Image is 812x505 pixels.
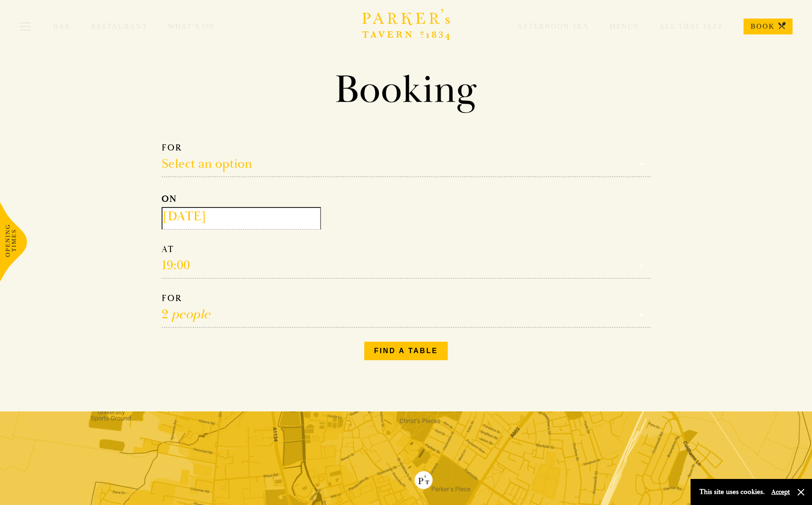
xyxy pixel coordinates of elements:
h1: Booking [155,66,658,114]
p: This site uses cookies. [699,486,765,498]
button: Accept [771,488,790,496]
strong: ON [162,193,177,204]
button: Close and accept [797,488,805,497]
button: Find a table [364,342,448,360]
